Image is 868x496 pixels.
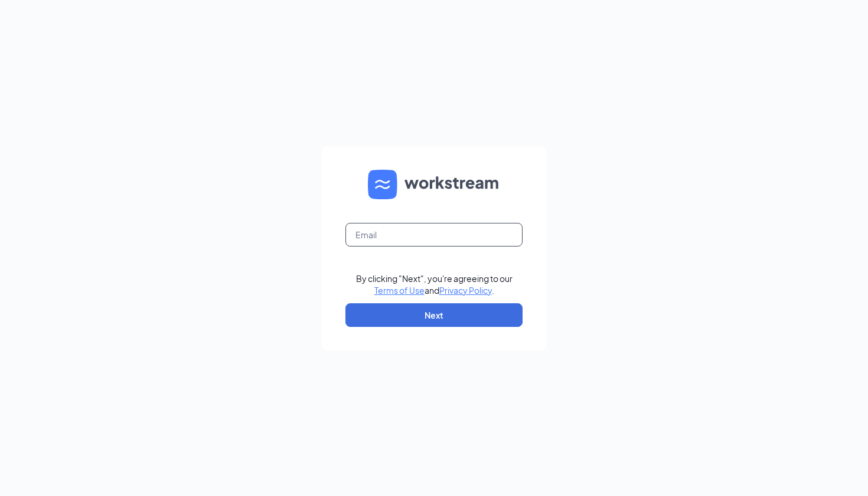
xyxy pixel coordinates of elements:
[345,223,523,247] input: Email
[368,170,500,199] img: WS logo and Workstream text
[356,273,513,296] div: By clicking "Next", you're agreeing to our and .
[374,285,425,296] a: Terms of Use
[345,303,523,327] button: Next
[439,285,492,296] a: Privacy Policy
